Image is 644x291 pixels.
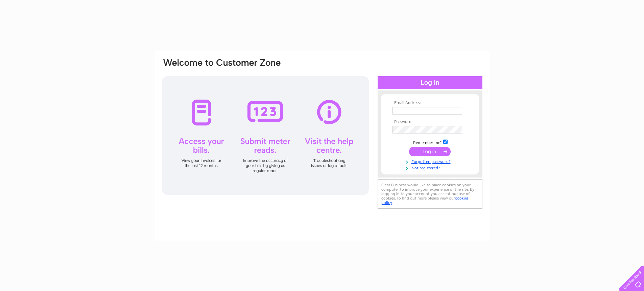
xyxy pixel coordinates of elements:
[378,179,482,209] div: Clear Business would like to place cookies on your computer to improve your experience of the sit...
[391,101,469,105] th: Email Address:
[392,158,469,164] a: Forgotten password?
[409,147,451,156] input: Submit
[392,164,469,171] a: Not registered?
[381,196,469,205] a: cookies policy
[391,120,469,124] th: Password:
[391,139,469,145] td: Remember me?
